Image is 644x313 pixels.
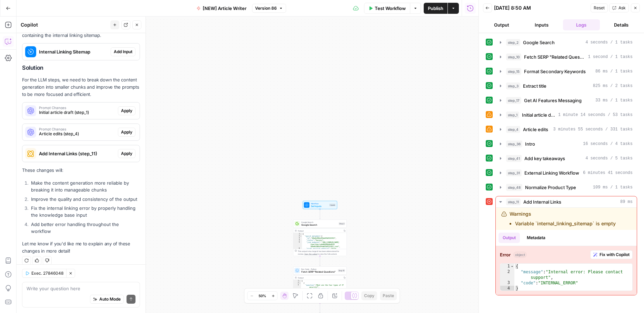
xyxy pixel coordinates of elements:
span: Fix with Copilot [600,252,630,258]
span: Ask [618,5,626,11]
button: Test Workflow [364,3,410,14]
span: 33 ms / 1 tasks [595,97,633,104]
button: Details [603,19,640,30]
span: Add Internal Links [523,198,561,205]
button: Copy [361,291,377,300]
div: 2 [500,269,514,280]
span: step_10 [506,53,521,60]
button: Fix with Copilot [590,250,633,259]
button: 16 seconds / 4 tasks [496,138,637,149]
button: Apply [118,106,135,115]
span: 6 minutes 41 seconds [583,170,633,176]
span: Version 86 [255,5,277,11]
span: Paste [383,293,394,299]
span: 109 ms / 1 tasks [593,184,633,190]
div: Google SearchGoogle SearchStep 2Output{ "search_metadata":{ "id":"68a6b398a204ab03b0152453", "sta... [293,219,347,256]
div: 1 [293,280,301,282]
span: Google Search [301,221,337,224]
p: These changes will: [22,167,140,174]
button: Exec. 27846048 [22,269,66,278]
span: step_41 [506,155,522,162]
button: Auto Mode [90,295,124,304]
span: Article edits (step_4) [39,131,115,137]
span: Toggle code folding, rows 1 through 158 [300,233,302,235]
span: External Linking Workflow [524,169,579,176]
span: Add key takeaways [524,155,565,162]
div: Copilot [21,21,108,28]
span: 4 seconds / 5 tasks [585,155,633,162]
span: [NEW] Article Writer [203,5,246,12]
span: Toggle code folding, rows 1 through 4 [510,264,514,269]
li: Make the content generation more reliable by breaking it into manageable chunks [29,179,140,193]
span: Fetch SERP "Related Questions" [301,270,336,274]
button: Logs [563,19,600,30]
span: Normalize Product Type [525,184,576,191]
span: Intro [525,140,535,147]
span: Apply [121,108,132,114]
span: Auto Mode [99,296,121,302]
span: Google Search [523,39,555,46]
li: Add better error handling throughout the workflow [29,221,140,235]
span: Toggle code folding, rows 2 through 5 [299,282,301,284]
button: 89 ms [496,196,637,207]
div: This output is too large & has been abbreviated for review. to view the full content. [298,250,345,255]
div: 2 [293,282,301,284]
span: 89 ms [620,199,633,205]
h2: Solution [22,65,140,71]
g: Edge from step_2 to step_10 [320,256,321,266]
button: Reset [591,3,608,12]
span: Format Secondary Keywords [524,68,586,75]
div: Step 2 [339,222,345,225]
button: Paste [380,291,397,300]
span: Toggle code folding, rows 2 through 12 [300,235,302,237]
span: Exec. 27846048 [31,270,63,276]
button: Publish [424,3,447,14]
p: Let me know if you'd like me to explain any of these changes in more detail! [22,240,140,255]
div: 1 [293,233,302,235]
button: 1 second / 1 tasks [496,51,637,62]
div: 4 [293,239,302,241]
div: Step 10 [338,269,345,272]
button: Output [483,19,520,30]
span: 825 ms / 2 tasks [593,83,633,89]
span: step_48 [506,184,522,191]
span: step_1 [506,111,519,118]
span: step_36 [506,140,522,147]
span: Workflow [311,202,328,205]
button: Metadata [523,233,550,243]
span: Add Internal Links (step_11) [39,150,115,157]
span: step_2 [506,39,520,46]
li: Variable `internal_linking_sitemap` is empty [515,220,616,227]
span: Copy the output [304,253,318,255]
g: Edge from start to step_2 [320,209,321,219]
span: Test Workflow [375,5,406,12]
span: Reset [594,5,605,11]
span: Run Code · Python [301,268,336,271]
div: 4 [500,286,514,291]
button: 6 minutes 41 seconds [496,167,637,178]
g: Edge from step_10 to step_15 [320,303,321,313]
li: Improve the quality and consistency of the output [29,196,140,203]
span: 1 minute 14 seconds / 53 tasks [558,112,633,118]
span: Set Inputs [311,205,328,208]
span: Toggle code folding, rows 1 through 18 [299,280,301,282]
div: WorkflowSet InputsInputs [293,201,347,209]
button: 3 minutes 55 seconds / 331 tasks [496,124,637,135]
button: 4 seconds / 5 tasks [496,153,637,164]
div: 3 [293,237,302,239]
span: Copy [364,293,374,299]
span: Initial article draft [522,111,555,118]
span: Prompt Changes [39,127,115,131]
span: step_15 [506,68,521,75]
span: 3 minutes 55 seconds / 331 tasks [553,126,633,133]
span: Initial article draft (step_1) [39,109,115,116]
button: 109 ms / 1 tasks [496,182,637,193]
span: Prompt Changes [39,106,115,109]
button: [NEW] Article Writer [192,3,251,14]
button: Ask [609,3,629,12]
button: Output [499,233,520,243]
button: 1 minute 14 seconds / 53 tasks [496,109,637,120]
span: step_11 [506,198,521,205]
span: step_4 [506,126,520,133]
button: 86 ms / 1 tasks [496,66,637,77]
